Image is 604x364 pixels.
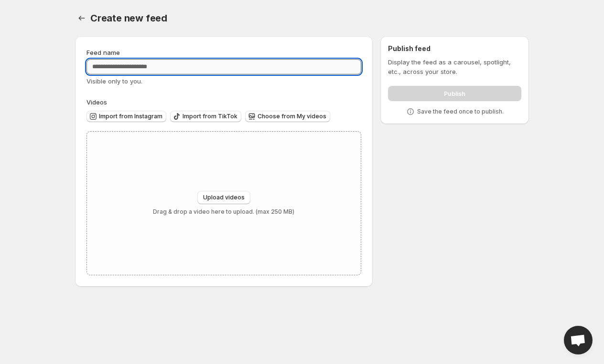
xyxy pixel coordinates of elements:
[86,98,107,106] span: Videos
[203,194,245,201] span: Upload videos
[258,113,326,120] span: Choose from My videos
[388,57,521,76] p: Display the feed as a carousel, spotlight, etc., across your store.
[86,77,142,85] span: Visible only to you.
[86,111,166,122] button: Import from Instagram
[99,113,162,120] span: Import from Instagram
[564,326,593,354] div: Open chat
[90,12,167,24] span: Create new feed
[245,111,330,122] button: Choose from My videos
[183,113,237,120] span: Import from TikTok
[75,11,88,25] button: Settings
[86,49,120,56] span: Feed name
[170,111,241,122] button: Import from TikTok
[197,191,250,204] button: Upload videos
[388,44,521,53] h2: Publish feed
[153,208,294,216] p: Drag & drop a video here to upload. (max 250 MB)
[417,108,504,115] p: Save the feed once to publish.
